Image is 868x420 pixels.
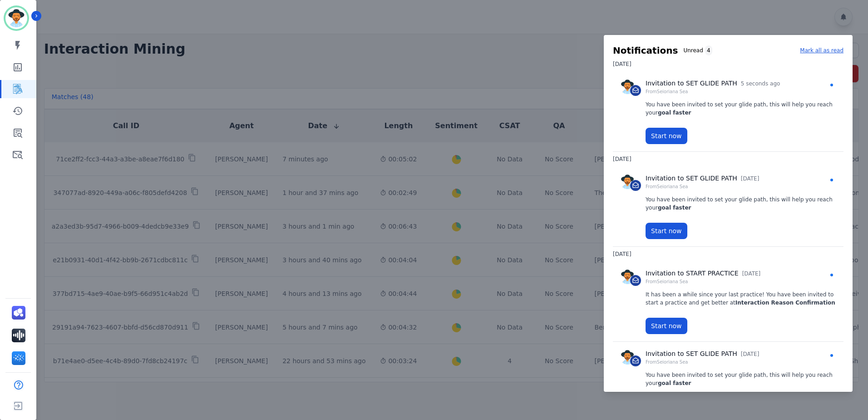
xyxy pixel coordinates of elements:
h3: [DATE] [613,57,843,71]
p: It has been a while since your last practice! You have been invited to start a practice and get b... [646,290,836,307]
button: Start now [646,223,687,239]
p: [DATE] [742,270,761,278]
strong: Interaction Reason Confirmation [735,300,835,306]
p: Invitation to SET GLIDE PATH [646,79,737,88]
p: From Seioriana Sea [646,359,759,365]
img: Rounded avatar [620,80,635,94]
strong: goal faster [658,205,691,211]
p: From Seioriana Sea [646,183,759,190]
h2: Notifications [613,44,678,57]
p: You have been invited to set your glide path, this will help you reach your [646,195,836,212]
div: 4 [705,45,712,55]
p: Invitation to SET GLIDE PATH [646,349,737,359]
strong: goal faster [658,380,691,386]
p: [DATE] [741,175,759,183]
p: From Seioriana Sea [646,278,760,285]
strong: goal faster [658,110,691,116]
p: From Seioriana Sea [646,88,780,95]
p: Invitation to SET GLIDE PATH [646,174,737,183]
img: Rounded avatar [620,270,635,284]
p: Mark all as read [800,46,843,55]
p: You have been invited to set your glide path, this will help you reach your [646,371,836,387]
h3: [DATE] [613,247,843,261]
p: [DATE] [741,350,759,358]
p: You have been invited to set your glide path, this will help you reach your [646,100,836,117]
img: Rounded avatar [620,350,635,365]
button: Start now [646,128,687,144]
p: Invitation to START PRACTICE [646,269,739,278]
p: Unread [683,46,703,55]
img: Bordered avatar [5,7,27,29]
p: 5 seconds ago [741,80,780,88]
img: Rounded avatar [620,175,635,189]
h3: [DATE] [613,152,843,166]
button: Start now [646,318,687,334]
